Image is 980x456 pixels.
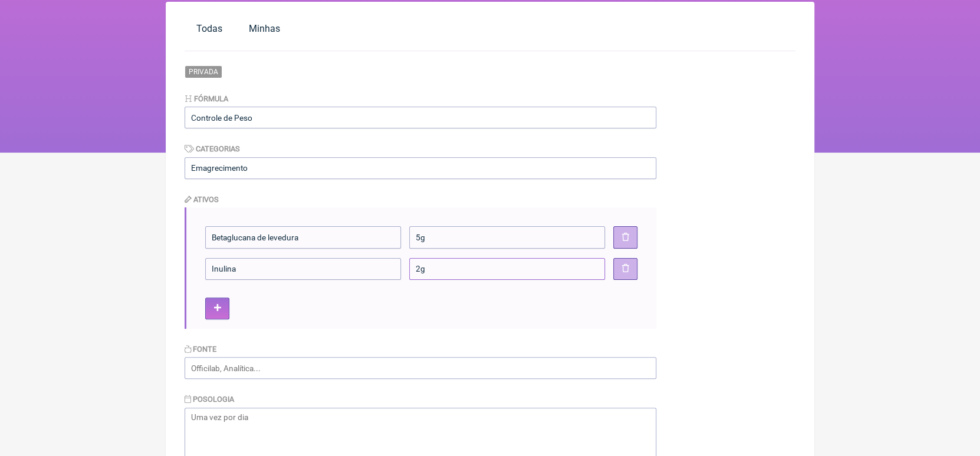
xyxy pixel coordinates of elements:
span: Minhas [249,23,280,34]
label: Fórmula [185,94,228,103]
label: Fonte [185,345,216,353]
input: Elixir da vida [185,107,656,128]
span: Privada [185,65,222,78]
label: Ativos [185,195,219,204]
label: Posologia [185,395,234,404]
input: Officilab, Analítica... [185,357,656,379]
a: Minhas [237,16,292,41]
a: Todas [185,16,234,41]
span: Todas [196,23,222,34]
input: milagroso [185,157,656,179]
label: Categorias [185,144,240,153]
